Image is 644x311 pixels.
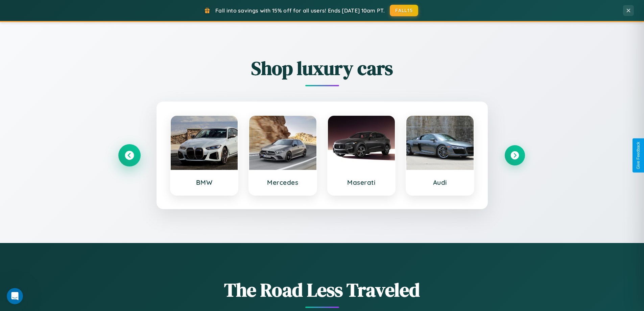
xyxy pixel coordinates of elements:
[636,142,641,169] div: Give Feedback
[413,178,467,186] h3: Audi
[256,178,310,186] h3: Mercedes
[215,7,385,14] span: Fall into savings with 15% off for all users! Ends [DATE] 10am PT.
[335,178,388,186] h3: Maserati
[7,288,23,304] iframe: Intercom live chat
[390,5,418,16] button: FALL15
[119,55,525,81] h2: Shop luxury cars
[119,277,525,303] h1: The Road Less Traveled
[177,178,231,186] h3: BMW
